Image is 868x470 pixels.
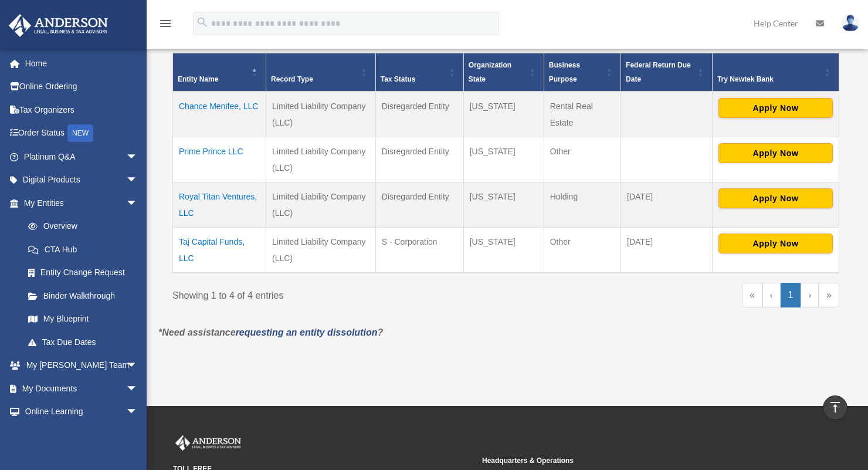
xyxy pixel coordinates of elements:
[544,228,621,273] td: Other
[271,75,313,83] span: Record Type
[172,283,497,304] div: Showing 1 to 4 of 4 entries
[544,53,621,92] th: Business Purpose: Activate to sort
[178,75,218,83] span: Entity Name
[67,124,93,142] div: NEW
[8,354,155,377] a: My [PERSON_NAME] Teamarrow_drop_down
[266,53,376,92] th: Record Type: Activate to sort
[544,137,621,182] td: Other
[375,228,463,273] td: S - Corporation
[266,92,376,137] td: Limited Liability Company (LLC)
[718,143,833,163] button: Apply Now
[717,72,821,86] div: Try Newtek Bank
[16,307,150,331] a: My Blueprint
[621,182,713,228] td: [DATE]
[8,423,155,447] a: Billingarrow_drop_down
[781,283,801,307] a: 1
[126,423,150,447] span: arrow_drop_down
[718,234,833,253] button: Apply Now
[544,182,621,228] td: Holding
[158,327,383,337] em: *Need assistance ?
[8,52,155,75] a: Home
[842,15,859,32] img: User Pic
[463,137,544,182] td: [US_STATE]
[173,228,266,273] td: Taj Capital Funds, LLC
[158,21,172,31] a: menu
[8,75,155,99] a: Online Ordering
[266,228,376,273] td: Limited Liability Company (LLC)
[375,182,463,228] td: Disregarded Entity
[266,137,376,182] td: Limited Liability Company (LLC)
[469,61,511,83] span: Organization State
[266,182,376,228] td: Limited Liability Company (LLC)
[158,16,172,31] i: menu
[16,261,150,285] a: Entity Change Request
[463,228,544,273] td: [US_STATE]
[463,53,544,92] th: Organization State: Activate to sort
[819,283,839,307] a: Last
[375,53,463,92] th: Tax Status: Activate to sort
[621,53,713,92] th: Federal Return Due Date: Activate to sort
[126,400,150,424] span: arrow_drop_down
[173,137,266,182] td: Prime Prince LLC
[828,400,842,414] i: vertical_align_top
[173,53,266,92] th: Entity Name: Activate to invert sorting
[8,145,155,168] a: Platinum Q&Aarrow_drop_down
[482,455,783,467] small: Headquarters & Operations
[236,327,378,337] a: requesting an entity dissolution
[16,284,150,307] a: Binder Walkthrough
[126,354,150,378] span: arrow_drop_down
[801,283,819,307] a: Next
[463,182,544,228] td: [US_STATE]
[463,92,544,137] td: [US_STATE]
[8,191,150,215] a: My Entitiesarrow_drop_down
[126,377,150,401] span: arrow_drop_down
[375,137,463,182] td: Disregarded Entity
[5,14,111,37] img: Anderson Advisors Platinum Portal
[381,75,416,83] span: Tax Status
[8,98,155,121] a: Tax Organizers
[549,61,580,83] span: Business Purpose
[621,228,713,273] td: [DATE]
[126,191,150,215] span: arrow_drop_down
[823,395,847,420] a: vertical_align_top
[196,16,209,29] i: search
[742,283,762,307] a: First
[173,182,266,228] td: Royal Titan Ventures, LLC
[375,92,463,137] td: Disregarded Entity
[126,168,150,192] span: arrow_drop_down
[173,435,243,451] img: Anderson Advisors Platinum Portal
[718,188,833,208] button: Apply Now
[8,121,155,146] a: Order StatusNEW
[173,92,266,137] td: Chance Menifee, LLC
[126,145,150,169] span: arrow_drop_down
[16,238,150,261] a: CTA Hub
[16,215,144,238] a: Overview
[8,400,155,424] a: Online Learningarrow_drop_down
[626,61,691,83] span: Federal Return Due Date
[762,283,781,307] a: Previous
[16,330,150,354] a: Tax Due Dates
[718,98,833,118] button: Apply Now
[8,377,155,400] a: My Documentsarrow_drop_down
[8,168,155,192] a: Digital Productsarrow_drop_down
[712,53,839,92] th: Try Newtek Bank : Activate to sort
[544,92,621,137] td: Rental Real Estate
